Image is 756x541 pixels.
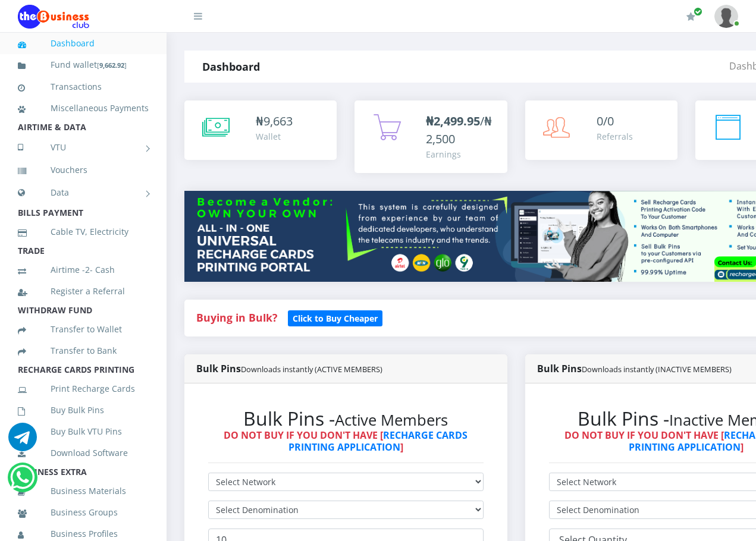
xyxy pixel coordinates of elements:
[537,362,732,375] strong: Bulk Pins
[18,278,149,305] a: Register a Referral
[18,499,149,526] a: Business Groups
[18,439,149,467] a: Download Software
[202,59,260,74] strong: Dashboard
[426,113,480,129] b: ₦2,499.95
[256,112,293,130] div: ₦
[196,310,277,325] strong: Buying in Bulk?
[18,256,149,284] a: Airtime -2- Cash
[18,418,149,445] a: Buy Bulk VTU Pins
[694,7,702,16] span: Renew/Upgrade Subscription
[99,61,124,70] b: 9,662.92
[10,472,34,492] a: Chat for support
[18,95,149,122] a: Miscellaneous Payments
[714,5,738,28] img: User
[18,218,149,246] a: Cable TV, Electricity
[288,310,382,325] a: Click to Buy Cheaper
[293,313,378,324] b: Click to Buy Cheaper
[288,429,468,453] a: RECHARGE CARDS PRINTING APPLICATION
[224,429,468,453] strong: DO NOT BUY IF YOU DON'T HAVE [ ]
[18,5,89,29] img: Logo
[582,364,732,375] small: Downloads instantly (INACTIVE MEMBERS)
[18,477,149,505] a: Business Materials
[18,30,149,57] a: Dashboard
[263,113,293,129] span: 9,663
[18,397,149,424] a: Buy Bulk Pins
[18,375,149,402] a: Print Recharge Cards
[18,133,149,162] a: VTU
[426,113,492,147] span: /₦2,500
[597,130,633,143] div: Referrals
[18,156,149,184] a: Vouchers
[686,12,695,21] i: Renew/Upgrade Subscription
[208,407,484,430] h2: Bulk Pins -
[8,432,37,451] a: Chat for support
[18,316,149,343] a: Transfer to Wallet
[18,73,149,100] a: Transactions
[18,337,149,364] a: Transfer to Bank
[335,410,448,430] small: Active Members
[597,113,614,129] span: 0/0
[97,61,127,70] small: [ ]
[355,100,507,173] a: ₦2,499.95/₦2,500 Earnings
[196,362,382,375] strong: Bulk Pins
[426,148,495,161] div: Earnings
[18,178,149,207] a: Data
[241,364,382,375] small: Downloads instantly (ACTIVE MEMBERS)
[525,100,677,160] a: 0/0 Referrals
[18,51,149,79] a: Fund wallet[9,662.92]
[184,100,337,160] a: ₦9,663 Wallet
[256,130,293,143] div: Wallet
